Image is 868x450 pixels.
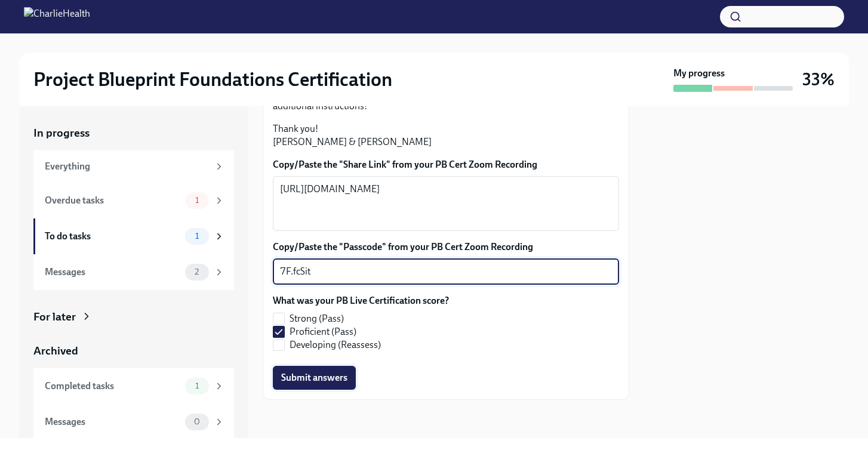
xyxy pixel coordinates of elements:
h3: 33% [802,69,835,90]
span: 1 [188,232,206,241]
strong: My progress [673,67,725,80]
a: For later [33,309,234,325]
textarea: 7F.fcSit [280,264,612,279]
div: Overdue tasks [45,194,180,207]
p: Thank you! [PERSON_NAME] & [PERSON_NAME] [273,122,619,149]
span: 1 [188,381,206,390]
span: Strong (Pass) [290,312,344,325]
a: Messages2 [33,254,234,290]
div: Everything [45,160,209,173]
span: 1 [188,196,206,205]
a: Messages0 [33,404,234,440]
div: Messages [45,266,180,279]
a: In progress [33,125,234,141]
a: Completed tasks1 [33,368,234,404]
label: Copy/Paste the "Passcode" from your PB Cert Zoom Recording [273,241,619,254]
span: 2 [187,267,206,276]
a: Archived [33,343,234,359]
a: Overdue tasks1 [33,183,234,218]
span: 0 [187,417,207,426]
span: Developing (Reassess) [290,338,381,352]
span: Proficient (Pass) [290,325,356,338]
img: CharlieHealth [24,7,90,26]
div: For later [33,309,76,325]
div: Messages [45,415,180,429]
button: Submit answers [273,366,356,390]
a: Everything [33,150,234,183]
label: Copy/Paste the "Share Link" from your PB Cert Zoom Recording [273,158,619,171]
a: To do tasks1 [33,218,234,254]
h2: Project Blueprint Foundations Certification [33,67,392,91]
label: What was your PB Live Certification score? [273,294,449,307]
div: To do tasks [45,230,180,243]
textarea: [URL][DOMAIN_NAME] [280,182,612,225]
span: Submit answers [281,372,347,384]
div: Completed tasks [45,380,180,393]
